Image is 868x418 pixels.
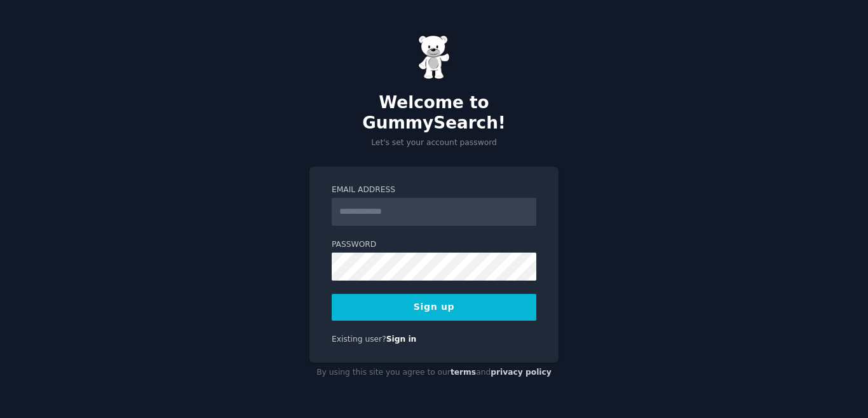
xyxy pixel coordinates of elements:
[386,335,417,344] a: Sign in
[309,93,559,133] h2: Welcome to GummySearch!
[451,368,476,377] a: terms
[332,239,536,251] label: Password
[332,185,536,196] label: Email Address
[309,363,559,383] div: By using this site you agree to our and
[418,35,450,80] img: Gummy Bear
[332,294,536,321] button: Sign up
[491,368,552,377] a: privacy policy
[309,137,559,149] p: Let's set your account password
[332,335,386,344] span: Existing user?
